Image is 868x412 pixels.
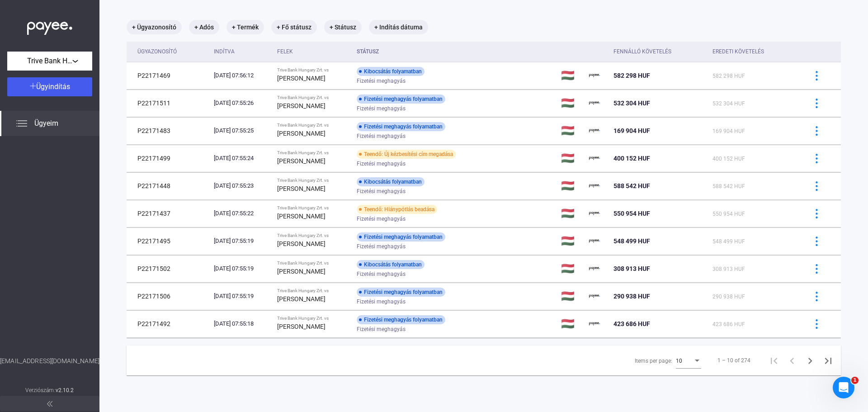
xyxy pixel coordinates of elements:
[589,70,600,81] img: payee-logo
[589,318,600,329] img: payee-logo
[812,319,821,329] img: more-blue
[277,233,349,238] div: Trive Bank Hungary Zrt. vs
[557,90,585,117] td: 🇭🇺
[277,323,325,330] strong: [PERSON_NAME]
[271,20,317,34] mat-chip: + Fő státusz
[277,123,349,128] div: Trive Bank Hungary Zrt. vs
[819,351,837,369] button: Last page
[277,240,325,247] strong: [PERSON_NAME]
[765,351,783,369] button: First page
[589,180,600,191] img: payee-logo
[783,351,801,369] button: Previous page
[357,67,425,76] div: Kibocsátás folyamatban
[27,56,72,66] span: Trive Bank Hungary Zrt.
[676,358,682,364] span: 10
[277,46,349,57] div: Felek
[214,209,270,218] div: [DATE] 07:55:22
[353,42,557,62] th: Státusz
[7,52,92,71] button: Trive Bank Hungary Zrt.
[557,255,585,282] td: 🇭🇺
[357,213,406,224] span: Fizetési meghagyás
[357,315,445,324] div: Fizetési meghagyás folyamatban
[812,237,821,246] img: more-blue
[807,176,826,195] button: more-blue
[277,102,325,109] strong: [PERSON_NAME]
[56,387,74,393] strong: v2.10.2
[589,153,600,164] img: payee-logo
[357,103,406,114] span: Fizetési meghagyás
[712,100,745,107] span: 532 304 HUF
[712,294,745,300] span: 290 938 HUF
[277,75,325,82] strong: [PERSON_NAME]
[812,264,821,274] img: more-blue
[712,128,745,134] span: 169 904 HUF
[589,236,600,246] img: payee-logo
[277,95,349,100] div: Trive Bank Hungary Zrt. vs
[277,316,349,321] div: Trive Bank Hungary Zrt. vs
[277,130,325,137] strong: [PERSON_NAME]
[214,237,270,246] div: [DATE] 07:55:19
[127,145,210,172] td: P22171499
[712,321,745,327] span: 423 686 HUF
[613,127,650,134] span: 169 904 HUF
[34,118,58,129] span: Ügyeim
[214,292,270,301] div: [DATE] 07:55:19
[357,177,425,186] div: Kibocsátás folyamatban
[357,150,456,159] div: Teendő: Új kézbesítési cím megadása
[712,46,796,57] div: Eredeti követelés
[277,260,349,266] div: Trive Bank Hungary Zrt. vs
[127,117,210,144] td: P22171483
[357,296,406,307] span: Fizetési meghagyás
[357,122,445,131] div: Fizetési meghagyás folyamatban
[357,95,445,104] div: Fizetési meghagyás folyamatban
[137,46,207,57] div: Ügyazonosító
[277,288,349,294] div: Trive Bank Hungary Zrt. vs
[277,178,349,183] div: Trive Bank Hungary Zrt. vs
[277,185,325,192] strong: [PERSON_NAME]
[613,46,671,57] div: Fennálló követelés
[676,355,701,366] mat-select: Items per page:
[277,205,349,211] div: Trive Bank Hungary Zrt. vs
[324,20,362,34] mat-chip: + Státusz
[357,76,406,86] span: Fizetési meghagyás
[277,67,349,73] div: Trive Bank Hungary Zrt. vs
[214,46,235,57] div: Indítva
[717,355,750,366] div: 1 – 10 of 274
[277,295,325,303] strong: [PERSON_NAME]
[557,227,585,255] td: 🇭🇺
[277,157,325,165] strong: [PERSON_NAME]
[127,62,210,89] td: P22171469
[613,237,650,245] span: 548 499 HUF
[214,181,270,190] div: [DATE] 07:55:23
[807,259,826,278] button: more-blue
[712,156,745,162] span: 400 152 HUF
[127,310,210,337] td: P22171492
[369,20,428,34] mat-chip: + Indítás dátuma
[214,154,270,163] div: [DATE] 07:55:24
[613,182,650,189] span: 588 542 HUF
[613,293,650,300] span: 290 938 HUF
[557,117,585,144] td: 🇭🇺
[833,377,854,398] iframe: Intercom live chat
[807,287,826,306] button: more-blue
[807,232,826,251] button: more-blue
[127,283,210,310] td: P22171506
[589,291,600,302] img: payee-logo
[613,72,650,79] span: 582 298 HUF
[226,20,264,34] mat-chip: + Termék
[127,20,182,34] mat-chip: + Ügyazonosító
[712,238,745,245] span: 548 499 HUF
[613,99,650,107] span: 532 304 HUF
[357,324,406,335] span: Fizetési meghagyás
[613,155,650,162] span: 400 152 HUF
[812,154,821,163] img: more-blue
[807,66,826,85] button: more-blue
[812,181,821,191] img: more-blue
[189,20,219,34] mat-chip: + Adós
[357,131,406,142] span: Fizetési meghagyás
[30,83,36,89] img: plus-white.svg
[557,145,585,172] td: 🇭🇺
[557,172,585,199] td: 🇭🇺
[127,255,210,282] td: P22171502
[589,263,600,274] img: payee-logo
